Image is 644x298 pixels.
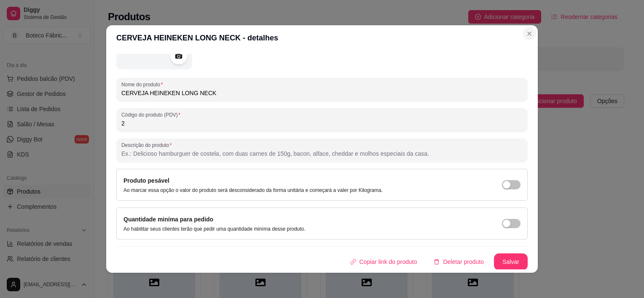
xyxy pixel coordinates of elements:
input: Descrição do produto [121,149,523,158]
p: Ao habilitar seus clientes terão que pedir uma quantidade miníma desse produto. [123,226,306,232]
label: Quantidade miníma para pedido [123,216,213,223]
label: Nome do produto [121,81,166,88]
header: CERVEJA HEINEKEN LONG NECK - detalhes [106,25,538,51]
button: Salvar [494,253,528,270]
input: Código do produto (PDV) [121,119,523,128]
p: Ao marcar essa opção o valor do produto será desconsiderado da forma unitária e começará a valer ... [123,187,383,194]
span: delete [434,259,440,265]
label: Descrição do produto [121,141,174,149]
label: Código do produto (PDV) [121,111,183,118]
input: Nome do produto [121,89,523,97]
label: Produto pesável [123,177,169,184]
button: deleteDeletar produto [427,253,491,270]
button: Copiar link do produto [343,253,424,270]
button: Close [523,27,536,40]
